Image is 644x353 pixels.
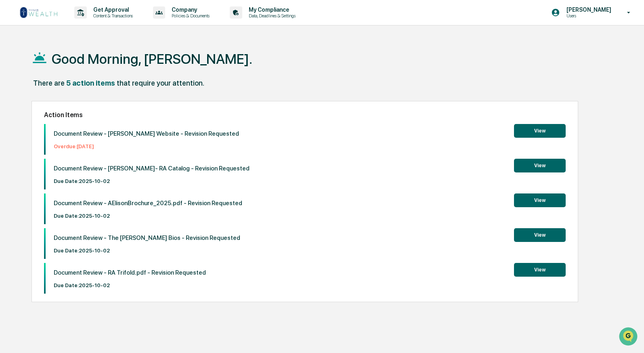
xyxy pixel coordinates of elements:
p: Get Approval [87,6,137,13]
p: Due Date: 2025-10-02 [54,282,206,288]
p: Document Review - [PERSON_NAME] Website - Revision Requested [54,130,239,137]
p: Document Review - [PERSON_NAME]- RA Catalog - Revision Requested [54,165,250,172]
p: Company [165,6,214,13]
div: 🖐️ [8,103,15,109]
div: 🗄️ [59,103,65,109]
iframe: Open customer support [618,326,640,348]
p: Due Date: 2025-10-02 [54,213,242,219]
a: 🗄️Attestations [55,99,103,113]
a: Powered byPylon [57,137,98,143]
p: Document Review - RA Trifold.pdf - Revision Requested [54,269,206,276]
a: View [514,196,566,204]
button: View [514,159,566,172]
span: Attestations [67,102,100,110]
p: Data, Deadlines & Settings [242,13,300,19]
button: View [514,228,566,242]
p: Policies & Documents [165,13,214,19]
p: Overdue: [DATE] [54,143,239,149]
p: Due Date: 2025-10-02 [54,178,250,184]
div: 5 action items [66,79,115,87]
p: How can we help? [8,17,147,30]
span: Data Lookup [16,117,51,125]
h1: Good Morning, [PERSON_NAME]. [52,51,252,67]
p: Content & Transactions [87,13,137,19]
div: We're available if you need us! [27,70,102,76]
div: Start new chat [27,62,132,70]
p: My Compliance [242,6,300,13]
a: View [514,231,566,238]
p: Due Date: 2025-10-02 [54,248,240,254]
a: 🔎Data Lookup [5,114,54,128]
button: View [514,124,566,138]
p: Document Review - AElisonBrochure_2025.pdf - Revision Requested [54,200,242,207]
p: Document Review - The [PERSON_NAME] Bios - Revision Requested [54,234,240,242]
img: 1746055101610-c473b297-6a78-478c-a979-82029cc54cd1 [8,62,23,76]
a: View [514,265,566,273]
h2: Action Items [44,111,566,119]
div: 🔎 [8,118,15,124]
button: View [514,263,566,277]
a: 🖐️Preclearance [5,99,55,113]
div: that require your attention. [117,79,204,87]
p: Users [560,13,615,19]
img: logo [19,6,58,19]
button: View [514,193,566,207]
p: [PERSON_NAME] [560,6,615,13]
span: Pylon [80,137,98,143]
a: View [514,126,566,134]
span: Preclearance [16,102,52,110]
button: Start new chat [137,64,147,74]
a: View [514,161,566,169]
div: There are [33,79,65,87]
